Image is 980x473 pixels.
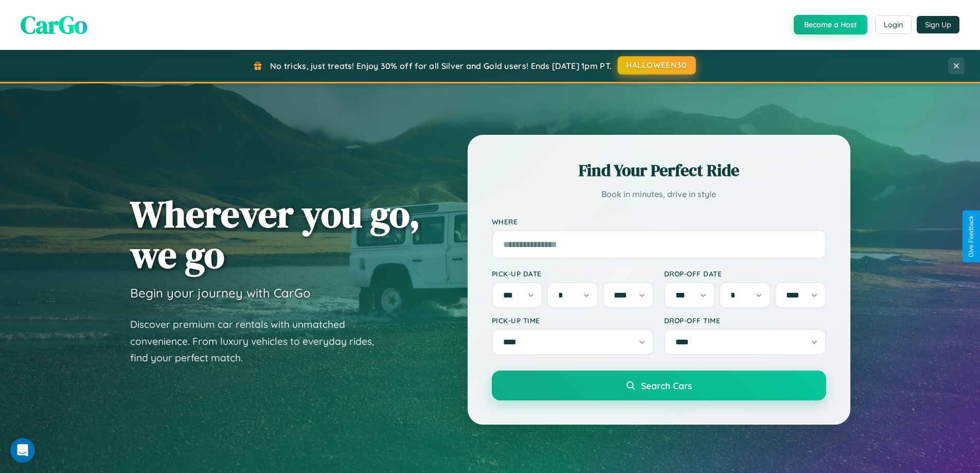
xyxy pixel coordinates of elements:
[10,438,35,463] iframe: Intercom live chat
[664,316,826,325] label: Drop-off Time
[492,316,654,325] label: Pick-up Time
[968,216,975,257] div: Give Feedback
[917,16,959,33] button: Sign Up
[492,187,826,202] p: Book in minutes, drive in style
[130,285,311,301] h3: Begin your journey with CarGo
[875,15,912,34] button: Login
[492,217,826,226] label: Where
[21,8,87,42] span: CarGo
[270,61,612,71] span: No tricks, just treats! Enjoy 30% off for all Silver and Gold users! Ends [DATE] 1pm PT.
[492,269,654,278] label: Pick-up Date
[130,316,387,366] p: Discover premium car rentals with unmatched convenience. From luxury vehicles to everyday rides, ...
[492,371,826,400] button: Search Cars
[492,159,826,182] h2: Find Your Perfect Ride
[641,380,692,391] span: Search Cars
[130,194,420,275] h1: Wherever you go, we go
[664,269,826,278] label: Drop-off Date
[618,56,696,75] button: HALLOWEEN30
[794,15,867,34] button: Become a Host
